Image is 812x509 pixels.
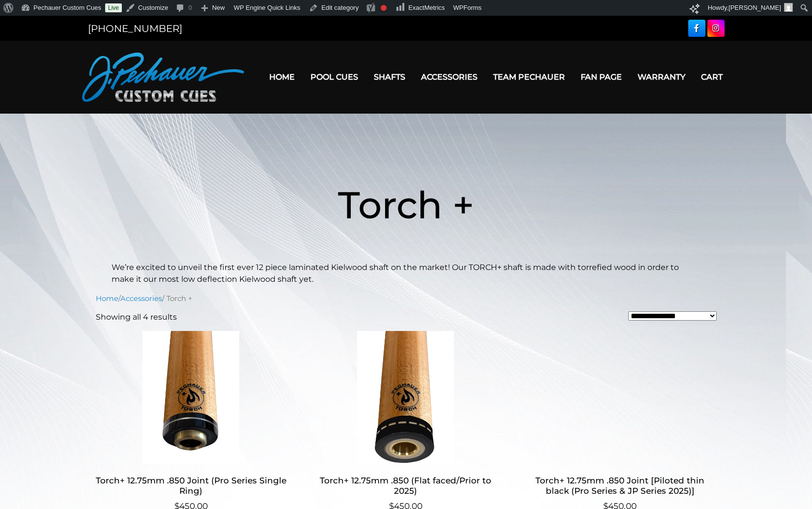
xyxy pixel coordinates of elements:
[485,64,573,90] a: Team Pechauer
[105,3,122,12] a: Live
[573,64,630,90] a: Fan Page
[261,64,303,90] a: Home
[366,64,413,90] a: Shafts
[728,4,781,11] span: [PERSON_NAME]
[88,23,182,34] a: [PHONE_NUMBER]
[112,262,701,285] p: We’re excited to unveil the first ever 12 piece laminated Kielwood shaft on the market! Our TORCH...
[96,311,177,323] p: Showing all 4 results
[525,472,716,500] h2: Torch+ 12.75mm .850 Joint [Piloted thin black (Pro Series & JP Series 2025)]
[96,331,287,464] img: Torch+ 12.75mm .850 Joint (Pro Series Single Ring)
[693,64,730,90] a: Cart
[628,311,717,321] select: Shop order
[82,53,244,102] img: Pechauer Custom Cues
[408,4,445,11] span: ExactMetrics
[381,5,387,11] div: Focus keyphrase not set
[96,293,717,304] nav: Breadcrumb
[96,472,287,500] h2: Torch+ 12.75mm .850 Joint (Pro Series Single Ring)
[96,294,118,303] a: Home
[310,331,501,464] img: Torch+ 12.75mm .850 (Flat faced/Prior to 2025)
[525,331,716,464] img: Torch+ 12.75mm .850 Joint [Piloted thin black (Pro Series & JP Series 2025)]
[338,182,474,228] span: Torch +
[413,64,485,90] a: Accessories
[310,472,501,500] h2: Torch+ 12.75mm .850 (Flat faced/Prior to 2025)
[303,64,366,90] a: Pool Cues
[120,294,162,303] a: Accessories
[630,64,693,90] a: Warranty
